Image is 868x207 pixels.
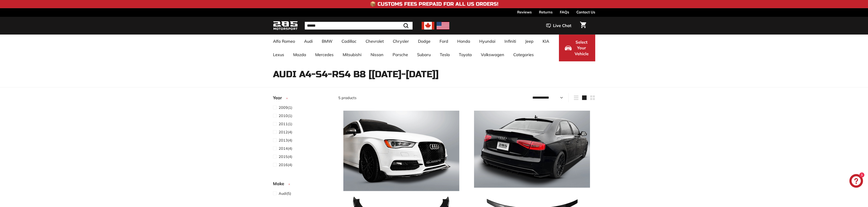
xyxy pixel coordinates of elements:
input: Search [305,22,413,30]
span: (1) [279,113,292,118]
a: Mercedes [311,48,338,61]
span: 2010 [279,113,288,118]
a: Ford [435,35,453,48]
span: 2016 [279,162,288,167]
span: (4) [279,146,292,151]
a: Tesla [435,48,454,61]
a: FAQs [560,8,569,16]
span: Live Chat [553,23,571,29]
span: 2012 [279,130,288,134]
a: Reviews [517,8,532,16]
span: (4) [279,129,292,135]
a: Lexus [268,48,289,61]
span: (4) [279,154,292,159]
span: (5) [279,191,291,196]
a: Hyundai [475,35,500,48]
a: Alfa Romeo [268,35,300,48]
a: Dodge [413,35,435,48]
span: Audi [279,191,287,196]
a: Porsche [388,48,413,61]
a: Chrysler [388,35,413,48]
a: Mazda [289,48,311,61]
a: Cart [577,18,589,33]
button: Select Your Vehicle [559,35,595,61]
a: Subaru [413,48,435,61]
span: 2015 [279,154,288,159]
a: Audi [300,35,317,48]
a: Honda [453,35,475,48]
a: Jeep [521,35,538,48]
a: Nissan [366,48,388,61]
a: Infiniti [500,35,521,48]
span: (4) [279,162,292,167]
img: Logo_285_Motorsport_areodynamics_components [273,20,298,31]
inbox-online-store-chat: Shopify online store chat [848,174,864,189]
a: Categories [509,48,538,61]
span: (1) [279,105,292,110]
span: 2011 [279,122,288,126]
a: Contact Us [576,8,595,16]
a: KIA [538,35,554,48]
span: Year [273,95,285,101]
a: Returns [539,8,553,16]
span: (4) [279,137,292,143]
button: Make [273,179,331,190]
span: Make [273,180,288,187]
span: (1) [279,121,292,127]
h1: Audi A4-S4-RS4 B8 [[DATE]-[DATE]] [273,69,595,79]
a: Volkswagen [476,48,509,61]
span: 2009 [279,105,288,110]
span: Select Your Vehicle [574,39,589,57]
button: Live Chat [540,20,577,31]
div: 5 products [338,95,467,100]
button: Year [273,93,331,105]
span: 2013 [279,138,288,142]
a: Chevrolet [361,35,388,48]
a: Mitsubishi [338,48,366,61]
a: Toyota [454,48,476,61]
h4: 📦 Customs Fees Prepaid for All US Orders! [370,1,498,7]
a: BMW [317,35,337,48]
a: Cadillac [337,35,361,48]
span: 2014 [279,146,288,151]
